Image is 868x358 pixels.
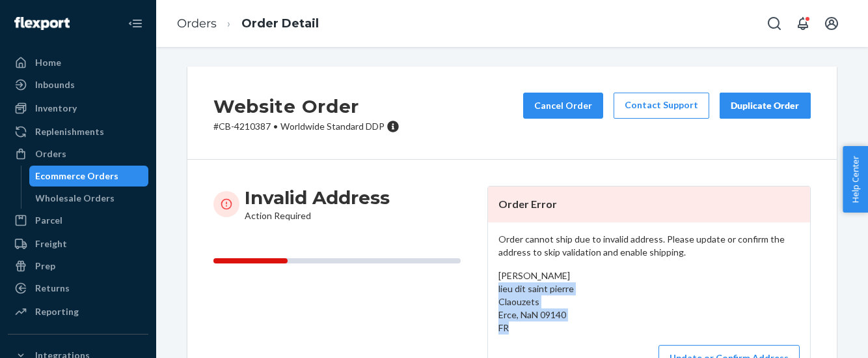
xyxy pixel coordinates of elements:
[29,166,149,186] a: Ecommerce Orders
[843,146,868,213] button: Help Center
[35,305,79,318] div: Reporting
[614,93,709,119] a: Contact Support
[177,16,217,31] a: Orders
[213,120,400,133] p: # CB-4210387
[280,121,385,132] span: Worldwide Standard DDP
[35,102,77,115] div: Inventory
[8,301,148,322] a: Reporting
[14,17,70,30] img: Flexport logo
[523,93,603,119] button: Cancel Order
[8,278,148,299] a: Returns
[8,74,148,95] a: Inbounds
[731,99,800,112] div: Duplicate Order
[245,186,390,209] h3: Invalid Address
[35,237,67,250] div: Freight
[720,93,811,119] button: Duplicate Order
[35,78,75,91] div: Inbounds
[8,256,148,276] a: Prep
[8,121,148,142] a: Replenishments
[35,260,55,273] div: Prep
[8,98,148,119] a: Inventory
[35,282,70,295] div: Returns
[35,147,66,160] div: Orders
[8,143,148,164] a: Orders
[29,188,149,209] a: Wholesale Orders
[498,270,574,333] span: [PERSON_NAME] lieu dit saint pierre Claouzets Erce, NaN 09140 FR
[35,125,104,138] div: Replenishments
[761,10,787,37] button: Open Search Box
[241,16,319,31] a: Order Detail
[36,170,119,183] div: Ecommerce Orders
[273,121,278,132] span: •
[122,10,148,37] button: Close Navigation
[819,10,845,37] button: Open account menu
[35,214,62,227] div: Parcel
[8,52,148,73] a: Home
[8,233,148,254] a: Freight
[35,56,61,69] div: Home
[245,186,390,222] div: Action Required
[488,186,810,222] header: Order Error
[36,192,115,205] div: Wholesale Orders
[790,10,816,37] button: Open notifications
[167,5,329,43] ol: breadcrumbs
[8,210,148,231] a: Parcel
[498,233,800,259] p: Order cannot ship due to invalid address. Please update or confirm the address to skip validation...
[213,93,400,120] h2: Website Order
